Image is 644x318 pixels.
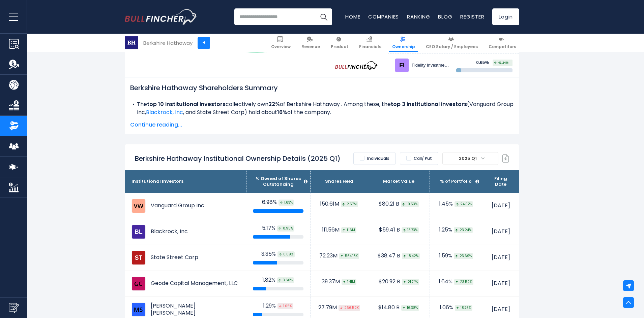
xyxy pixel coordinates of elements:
[301,44,320,49] span: Revenue
[341,227,356,233] span: 1.16M
[130,83,514,93] h2: Berkshire Hathaway Shareholders Summary
[423,34,481,52] a: CEO Salary / Employees
[125,219,246,245] td: Blackrock, Inc
[317,252,361,259] div: 72.23M
[9,121,19,131] img: Ownership
[430,170,482,193] th: % of Portfolio
[137,100,514,116] span: Vanguard Group Inc, , and State Street Corp
[125,245,246,271] td: State Street Corp
[135,154,341,163] h2: Berkshire Hathaway Institutional Ownership Details (2025 Q1)
[317,304,361,311] div: 27.79M
[482,170,520,193] th: Filing Date
[198,37,210,49] a: +
[310,170,368,193] th: Shares Held
[392,44,415,49] span: Ownership
[400,152,438,165] label: Call/ Put
[131,199,146,213] img: Vanguard Group Inc
[454,279,473,285] span: 23.52%
[131,303,146,317] img: Morgan Stanley
[402,253,420,259] span: 18.42%
[277,303,293,309] span: 1.05%
[277,251,295,257] span: 0.69%
[389,34,418,52] a: Ownership
[130,121,514,129] span: Continue reading...
[455,201,473,207] span: 24.07%
[131,251,146,265] img: State Street Corp
[130,100,514,116] li: The collectively own of Berkshire Hathaway . Among these, the ( ) hold about of the company.
[476,60,493,66] div: 0.65%
[368,170,430,193] th: Market Value
[482,219,520,245] td: [DATE]
[125,9,198,25] img: Bullfincher logo
[125,170,246,193] th: Institutional Investors
[125,271,246,296] td: Geode Capital Management, LLC
[426,44,478,49] span: CEO Salary / Employees
[375,226,423,234] div: $59.41 B
[131,277,146,291] img: Geode Capital Management, LLC
[455,305,472,311] span: 18.76%
[277,277,294,283] span: 3.60%
[456,154,481,163] span: 2025 Q1
[391,100,467,108] b: top 3 institutional investors
[342,279,356,285] span: 1.41M
[253,251,303,258] div: 3.35%
[353,152,396,165] label: Individuals
[401,201,419,207] span: 19.53%
[131,225,146,239] img: Blackrock, Inc
[331,44,348,49] span: Product
[401,305,419,311] span: 16.38%
[315,8,332,25] button: Search
[328,34,351,52] a: Product
[125,9,197,25] a: Go to homepage
[125,193,246,219] td: Vanguard Group Inc
[268,34,294,52] a: Overview
[246,170,310,193] th: % Owned of Shares Outstanding
[437,278,475,285] div: 1.64%
[482,245,520,271] td: [DATE]
[339,253,359,259] span: 564.18K
[402,227,419,233] span: 18.73%
[486,34,519,52] a: Competitors
[253,199,303,206] div: 6.98%
[437,252,475,259] div: 1.59%
[253,277,303,284] div: 1.82%
[437,304,475,311] div: 1.06%
[494,61,508,64] span: 41.24%
[375,252,423,259] div: $38.47 B
[407,13,430,20] a: Ranking
[437,201,475,208] div: 1.45%
[375,304,423,311] div: $14.80 B
[339,305,360,311] span: 266.52K
[412,63,451,68] div: Fidelity Investments (FMR)
[268,100,280,108] b: 22%
[375,278,423,285] div: $20.92 B
[279,200,294,206] span: 1.63%
[317,226,361,234] div: 111.56M
[443,152,498,165] span: 2025 Q1
[492,8,519,25] a: Login
[359,44,381,49] span: Financials
[454,253,473,259] span: 23.69%
[317,201,361,208] div: 150.61M
[460,13,484,20] a: Register
[147,100,226,108] b: top 10 institutional investors
[253,303,303,310] div: 1.29%
[375,201,423,208] div: $80.21 B
[356,34,384,52] a: Financials
[438,13,452,20] a: Blog
[437,226,475,234] div: 1.25%
[489,44,516,49] span: Competitors
[146,108,183,116] a: Blackrock, Inc
[368,13,399,20] a: Companies
[143,39,193,47] div: Berkshire Hathaway
[298,34,323,52] a: Revenue
[125,36,138,49] img: BRK-B logo
[277,108,287,116] b: 16%
[253,225,303,232] div: 5.17%
[482,193,520,219] td: [DATE]
[454,227,473,233] span: 23.24%
[345,13,360,20] a: Home
[482,271,520,296] td: [DATE]
[317,278,361,285] div: 39.37M
[277,225,294,232] span: 0.95%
